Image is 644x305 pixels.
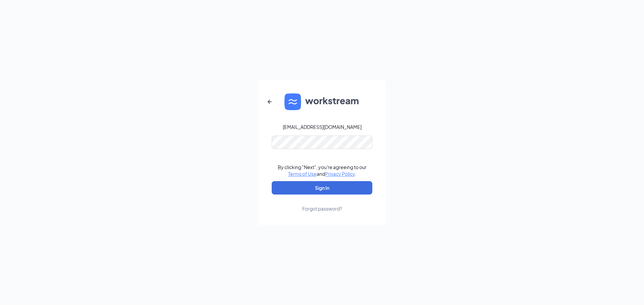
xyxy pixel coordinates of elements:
[262,94,278,110] button: ArrowLeftNew
[272,181,372,195] button: Sign In
[302,205,342,212] div: Forgot password?
[288,171,317,177] a: Terms of Use
[325,171,355,177] a: Privacy Policy
[302,195,342,212] a: Forgot password?
[266,98,274,106] svg: ArrowLeftNew
[278,164,367,177] div: By clicking "Next", you're agreeing to our and .
[283,124,362,130] div: [EMAIL_ADDRESS][DOMAIN_NAME]
[284,93,360,110] img: WS logo and Workstream text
